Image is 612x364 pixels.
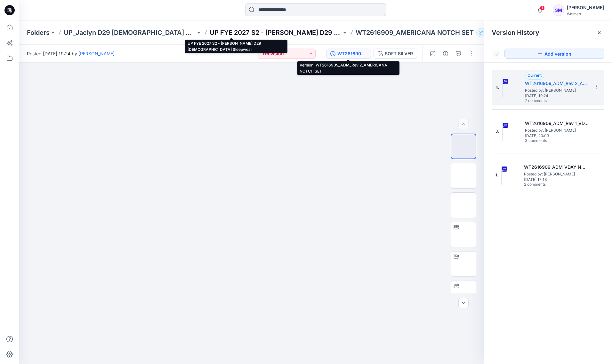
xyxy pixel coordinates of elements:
[492,49,502,59] button: Show Hidden Versions
[504,49,604,59] button: Add version
[524,182,569,187] span: 2 comments
[527,73,542,78] span: Current
[502,122,503,141] img: WT2616909_ADM_Rev 1_VDAY NOTCH SET
[525,98,570,104] span: 7 comments
[525,127,589,134] span: Posted by: Steve Menda
[476,28,497,37] button: 23
[525,80,589,87] h5: WT2616909_ADM_Rev 2_AMERICANA NOTCH SET
[524,163,588,171] h5: WT2616909_ADM_VDAY NOTCH SET
[337,50,367,57] div: WT2616909_ADM_Rev 2_AMERICANA NOTCH SET
[78,51,115,56] a: [PERSON_NAME]
[525,138,570,143] span: 3 comments
[525,94,589,98] span: [DATE] 19:24
[356,28,474,37] p: WT2616909_AMERICANA NOTCH SET
[210,28,342,37] a: UP FYE 2027 S2 - [PERSON_NAME] D29 [DEMOGRAPHIC_DATA] Sleepwear
[495,172,498,178] span: 1.
[385,50,413,57] div: SOFT SILVER
[567,12,604,16] div: Walmart
[495,85,499,90] span: 4.
[502,78,503,97] img: WT2616909_ADM_Rev 2_AMERICANA NOTCH SET
[492,29,539,36] span: Version History
[326,49,371,59] button: WT2616909_ADM_Rev 2_AMERICANA NOTCH SET
[524,177,588,182] span: [DATE] 17:13
[524,171,588,177] span: Posted by: Steve Menda
[525,134,589,138] span: [DATE] 20:03
[495,128,499,134] span: 3.
[374,49,417,59] button: SOFT SILVER
[440,49,451,59] button: Details
[27,28,50,37] a: Folders
[540,5,545,11] span: 1
[501,166,502,185] img: WT2616909_ADM_VDAY NOTCH SET
[525,120,589,127] h5: WT2616909_ADM_Rev 1_VDAY NOTCH SET
[27,50,115,57] span: Posted [DATE] 19:24 by
[553,4,564,16] div: SM
[597,30,602,35] button: Close
[525,87,589,94] span: Posted by: Steve Menda
[64,28,196,37] a: UP_Jaclyn D29 [DEMOGRAPHIC_DATA] Sleep
[567,4,604,12] div: [PERSON_NAME]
